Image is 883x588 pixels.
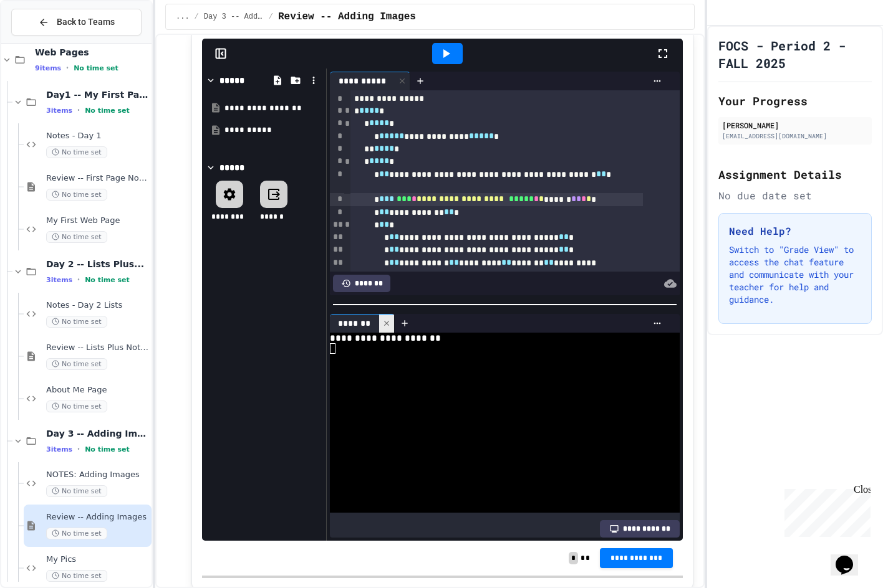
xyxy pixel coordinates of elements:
iframe: chat widget [779,484,871,537]
p: Switch to "Grade View" to access the chat feature and communicate with your teacher for help and ... [729,244,861,306]
h1: FOCS - Period 2 - FALL 2025 [718,37,872,72]
span: About Me Page [46,385,149,396]
span: No time set [46,570,107,582]
span: 3 items [46,445,72,453]
span: No time set [46,528,107,539]
span: • [66,63,69,73]
span: • [77,275,80,285]
span: Review -- Lists Plus Notes [46,343,149,353]
span: No time set [46,401,107,412]
span: Web Pages [35,47,149,58]
span: No time set [46,231,107,243]
span: No time set [85,107,130,115]
span: Review -- Adding Images [46,512,149,523]
div: [EMAIL_ADDRESS][DOMAIN_NAME] [722,131,868,141]
span: • [77,105,80,115]
span: 3 items [46,276,72,284]
span: 9 items [35,64,61,72]
div: Chat with us now!Close [5,5,86,79]
span: Review -- Adding Images [278,9,416,24]
div: No due date set [718,188,872,203]
span: No time set [46,146,107,158]
span: Review -- First Page Notes [46,173,149,184]
span: No time set [46,485,107,497]
h2: Assignment Details [718,166,872,183]
span: Notes - Day 2 Lists [46,300,149,311]
span: No time set [46,358,107,370]
span: No time set [46,316,107,328]
span: / [269,12,273,22]
span: Day1 -- My First Page [46,89,149,100]
span: Back to Teams [57,16,115,29]
span: No time set [46,189,107,201]
span: Day 3 -- Adding Images [46,428,149,439]
span: NOTES: Adding Images [46,470,149,480]
h3: Need Help? [729,224,861,239]
span: Day 2 -- Lists Plus... [46,258,149,270]
span: No time set [85,276,130,284]
span: No time set [74,64,118,72]
button: Back to Teams [11,9,142,36]
span: No time set [85,445,130,453]
span: Day 3 -- Adding Images [204,12,264,22]
span: My First Web Page [46,216,149,226]
span: My Pics [46,554,149,565]
h2: Your Progress [718,92,872,110]
span: Notes - Day 1 [46,131,149,141]
span: • [77,444,80,454]
div: [PERSON_NAME] [722,120,868,131]
span: 3 items [46,107,72,115]
iframe: chat widget [831,538,871,576]
span: / [195,12,199,22]
span: ... [176,12,190,22]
